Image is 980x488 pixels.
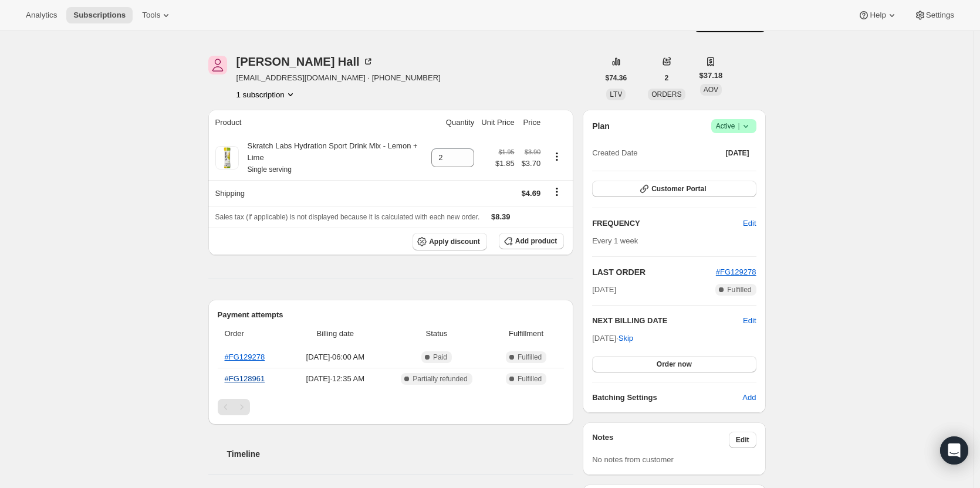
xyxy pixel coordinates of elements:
span: [EMAIL_ADDRESS][DOMAIN_NAME] · [PHONE_NUMBER] [236,72,441,84]
span: Skip [619,333,633,344]
span: Edit [736,435,749,445]
button: Tools [135,7,179,23]
button: Help [851,7,904,23]
button: 2 [658,70,676,86]
span: Customer Portal [651,184,706,194]
button: Product actions [236,89,296,100]
th: Quantity [428,110,478,135]
span: [DATE] · 06:00 AM [293,351,378,363]
h3: Notes [592,432,729,448]
h2: Timeline [227,448,574,460]
span: Active [716,120,752,132]
button: Product actions [548,150,566,163]
button: Edit [736,214,763,233]
span: Created Date [592,147,637,159]
button: Edit [729,432,756,448]
span: Add product [515,236,557,246]
h2: FREQUENCY [592,218,743,229]
span: Order now [657,360,692,369]
span: $4.69 [522,189,541,198]
span: Fulfilled [518,353,542,362]
span: Add [742,392,756,404]
span: [DATE] · 12:35 AM [293,373,378,385]
span: Partially refunded [413,374,467,384]
h2: NEXT BILLING DATE [592,315,743,327]
span: 2 [665,73,669,83]
a: #FG129278 [716,267,756,276]
span: $3.70 [522,158,541,170]
span: Fulfilled [727,285,751,294]
h2: Payment attempts [218,309,565,321]
button: Customer Portal [592,181,756,197]
th: Shipping [208,180,428,206]
button: #FG129278 [716,266,756,278]
span: AOV [704,86,718,94]
span: | [738,121,739,131]
span: [DATE] [592,284,616,296]
small: $1.95 [499,148,515,155]
th: Product [208,110,428,135]
button: [DATE] [719,145,756,161]
button: Skip [611,329,640,348]
span: Every 1 week [592,236,638,245]
h6: Batching Settings [592,392,742,404]
button: $74.36 [599,70,634,86]
button: Order now [592,356,756,372]
span: Edit [743,218,756,229]
a: #FG129278 [225,353,265,361]
a: #FG128961 [225,374,265,383]
th: Price [518,110,545,135]
span: $8.39 [491,212,511,221]
button: Subscriptions [66,7,133,23]
span: [DATE] · [592,334,633,343]
span: ORDERS [651,90,681,99]
th: Order [218,321,289,347]
span: $1.85 [495,158,515,170]
span: Status [385,328,488,340]
span: Apply discount [429,237,480,246]
button: Settings [907,7,961,23]
small: $3.90 [525,148,540,155]
button: Add [735,388,763,407]
button: Shipping actions [548,185,566,198]
nav: Pagination [218,399,565,415]
button: Apply discount [413,233,487,250]
button: Add product [499,233,564,249]
span: Fulfilled [518,374,542,384]
div: [PERSON_NAME] Hall [236,56,374,67]
span: [DATE] [726,148,749,158]
span: $37.18 [699,70,723,82]
span: LTV [610,90,622,99]
span: Tools [142,11,160,20]
span: Billing date [293,328,378,340]
div: Skratch Labs Hydration Sport Drink Mix - Lemon + Lime [239,140,425,175]
h2: Plan [592,120,610,132]
span: No notes from customer [592,455,674,464]
span: Sales tax (if applicable) is not displayed because it is calculated with each new order. [215,213,480,221]
div: Open Intercom Messenger [940,436,968,465]
button: Edit [743,315,756,327]
span: Fulfillment [495,328,557,340]
span: Paid [433,353,447,362]
small: Single serving [248,165,292,174]
h2: LAST ORDER [592,266,716,278]
img: product img [215,146,239,170]
th: Unit Price [478,110,518,135]
span: Subscriptions [73,11,126,20]
span: $74.36 [606,73,627,83]
span: Analytics [26,11,57,20]
span: Tracy Hall [208,56,227,74]
span: Help [870,11,886,20]
span: Settings [926,11,954,20]
button: Analytics [19,7,64,23]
